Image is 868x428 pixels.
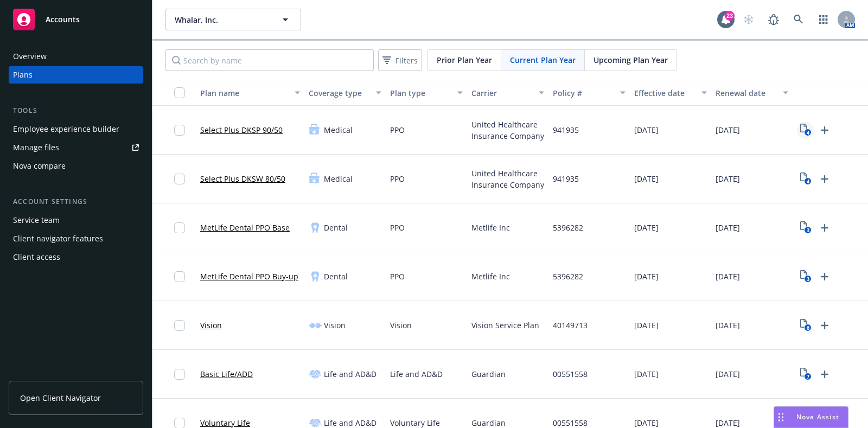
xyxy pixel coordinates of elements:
[390,173,405,184] span: PPO
[716,87,776,99] div: Renewal date
[471,368,506,380] span: Guardian
[9,66,143,84] a: Plans
[816,268,833,285] a: Upload Plan Documents
[471,222,510,233] span: Metlife Inc
[553,173,579,184] span: 941935
[816,170,833,188] a: Upload Plan Documents
[553,87,614,99] div: Policy #
[174,369,185,380] input: Toggle Row Selected
[324,271,348,282] span: Dental
[390,87,451,99] div: Plan type
[9,212,143,229] a: Service team
[510,54,576,66] span: Current Plan Year
[13,139,59,156] div: Manage files
[9,48,143,65] a: Overview
[13,248,60,266] div: Client access
[797,366,814,383] a: View Plan Documents
[716,124,740,136] span: [DATE]
[200,222,290,233] a: MetLife Dental PPO Base
[816,122,833,139] a: Upload Plan Documents
[324,124,353,136] span: Medical
[174,271,185,282] input: Toggle Row Selected
[806,276,809,283] text: 3
[165,49,374,71] input: Search by name
[471,320,539,331] span: Vision Service Plan
[774,406,848,428] button: Nova Assist
[437,54,492,66] span: Prior Plan Year
[806,373,809,380] text: 7
[175,14,269,25] span: Whalar, Inc.
[9,4,143,35] a: Accounts
[471,271,510,282] span: Metlife Inc
[46,15,80,24] span: Accounts
[471,87,532,99] div: Carrier
[763,9,784,30] a: Report a Bug
[716,368,740,380] span: [DATE]
[738,9,759,30] a: Start snowing
[390,368,443,380] span: Life and AD&D
[13,230,103,247] div: Client navigator features
[324,173,353,184] span: Medical
[813,9,834,30] a: Switch app
[725,11,735,21] div: 23
[716,320,740,331] span: [DATE]
[806,324,809,331] text: 6
[196,80,304,106] button: Plan name
[174,87,185,98] input: Select all
[553,124,579,136] span: 941935
[20,392,101,404] span: Open Client Navigator
[390,271,405,282] span: PPO
[174,320,185,331] input: Toggle Row Selected
[9,248,143,266] a: Client access
[200,271,298,282] a: MetLife Dental PPO Buy-up
[304,80,386,106] button: Coverage type
[634,173,659,184] span: [DATE]
[13,66,33,84] div: Plans
[200,173,285,184] a: Select Plus DKSW 80/50
[200,124,283,136] a: Select Plus DKSP 90/50
[13,212,60,229] div: Service team
[324,320,346,331] span: Vision
[471,119,544,142] span: United Healthcare Insurance Company
[797,317,814,334] a: View Plan Documents
[471,168,544,190] span: United Healthcare Insurance Company
[13,120,119,138] div: Employee experience builder
[593,54,668,66] span: Upcoming Plan Year
[797,219,814,237] a: View Plan Documents
[711,80,793,106] button: Renewal date
[553,271,583,282] span: 5396282
[200,87,288,99] div: Plan name
[788,9,809,30] a: Search
[816,219,833,237] a: Upload Plan Documents
[309,87,369,99] div: Coverage type
[9,105,143,116] div: Tools
[553,320,588,331] span: 40149713
[378,49,422,71] button: Filters
[174,174,185,184] input: Toggle Row Selected
[548,80,630,106] button: Policy #
[9,139,143,156] a: Manage files
[200,320,222,331] a: Vision
[395,55,418,66] span: Filters
[13,48,47,65] div: Overview
[634,87,695,99] div: Effective date
[716,271,740,282] span: [DATE]
[390,222,405,233] span: PPO
[806,178,809,185] text: 4
[816,366,833,383] a: Upload Plan Documents
[634,271,659,282] span: [DATE]
[324,368,376,380] span: Life and AD&D
[634,124,659,136] span: [DATE]
[630,80,711,106] button: Effective date
[9,157,143,175] a: Nova compare
[165,9,301,30] button: Whalar, Inc.
[716,173,740,184] span: [DATE]
[553,222,583,233] span: 5396282
[774,407,788,427] div: Drag to move
[467,80,548,106] button: Carrier
[797,268,814,285] a: View Plan Documents
[324,222,348,233] span: Dental
[9,120,143,138] a: Employee experience builder
[386,80,467,106] button: Plan type
[390,320,412,331] span: Vision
